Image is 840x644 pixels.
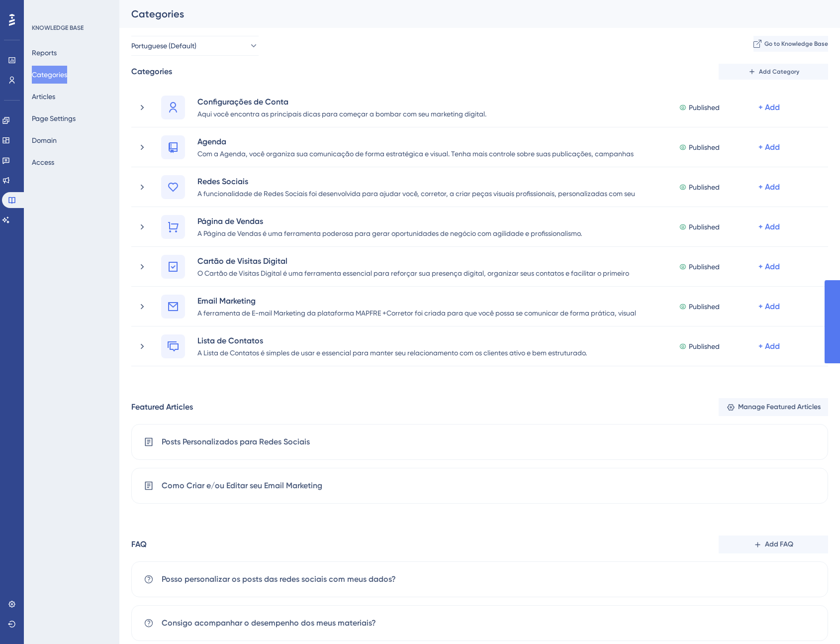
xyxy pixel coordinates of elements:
div: Featured Articles [131,401,193,413]
span: Posso personalizar os posts das redes sociais com meus dados? [162,573,396,585]
span: Manage Featured Articles [738,401,821,413]
span: Published [689,261,720,273]
div: A funcionalidade de Redes Sociais foi desenvolvida para ajudar você, corretor, a criar peças visu... [197,187,639,199]
span: Published [689,301,720,313]
div: Página de Vendas [197,215,582,227]
span: Portuguese (Default) [131,40,196,52]
div: Agenda [197,135,639,147]
div: A Lista de Contatos é simples de usar e essencial para manter seu relacionamento com os clientes ... [197,346,587,358]
span: Published [689,102,720,113]
div: Configurações de Conta [197,96,487,107]
button: Domain [32,131,57,149]
span: Published [689,141,720,153]
button: Portuguese (Default) [131,36,259,56]
span: Add Category [759,68,799,76]
div: Aqui você encontra as principais dicas para começar a bombar com seu marketing digital. [197,107,487,119]
button: Page Settings [32,109,76,127]
span: Go to Knowledge Base [764,40,828,48]
iframe: UserGuiding AI Assistant Launcher [798,605,828,635]
div: KNOWLEDGE BASE [32,24,84,32]
span: Posts Personalizados para Redes Sociais [162,436,310,448]
div: O Cartão de Visitas Digital é uma ferramenta essencial para reforçar sua presença digital, organi... [197,267,639,279]
button: Add Category [719,64,828,80]
div: Lista de Contatos [197,334,587,346]
span: Como Criar e/ou Editar seu Email Marketing [162,480,322,492]
button: Access [32,153,54,171]
div: Categories [131,66,172,78]
div: + Add [758,261,780,273]
span: Add FAQ [765,538,793,550]
div: FAQ [131,538,147,550]
div: + Add [758,141,780,153]
button: Reports [32,44,57,62]
div: Redes Sociais [197,175,639,187]
button: Go to Knowledge Base [753,36,828,52]
div: + Add [758,221,780,233]
div: Cartão de Visitas Digital [197,255,639,267]
span: Consigo acompanhar o desempenho dos meus materiais? [162,617,376,629]
span: Published [689,340,720,352]
span: Published [689,181,720,193]
div: A ferramenta de E-mail Marketing da plataforma MAPFRE +Corretor foi criada para que você possa se... [197,307,639,319]
div: + Add [758,102,780,113]
div: + Add [758,301,780,313]
button: Manage Featured Articles [719,398,828,416]
div: A Página de Vendas é uma ferramenta poderosa para gerar oportunidades de negócio com agilidade e ... [197,227,582,239]
button: Add FAQ [719,536,828,553]
div: Com a Agenda, você organiza sua comunicação de forma estratégica e visual. Tenha mais controle so... [197,147,639,159]
div: Categories [131,7,803,21]
div: + Add [758,340,780,352]
div: + Add [758,181,780,193]
button: Categories [32,66,67,84]
button: Articles [32,88,55,106]
span: Published [689,221,720,233]
div: Email Marketing [197,295,639,307]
